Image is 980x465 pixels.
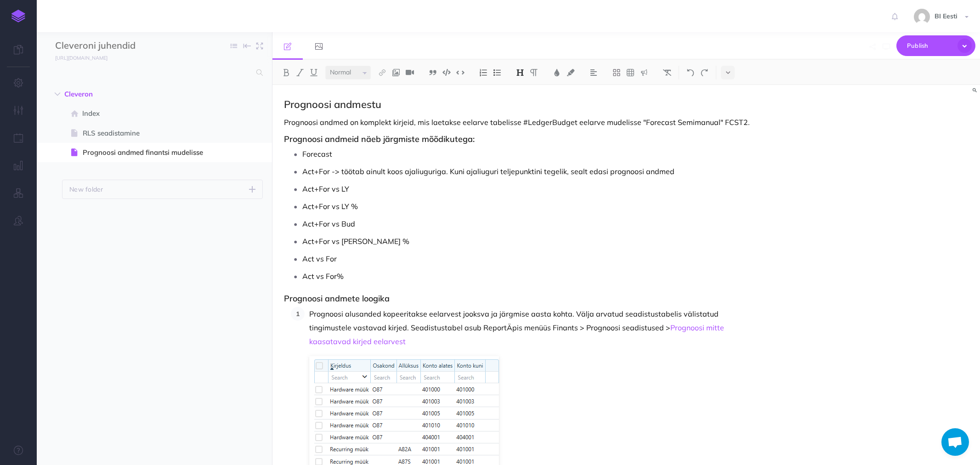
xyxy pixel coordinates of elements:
[37,53,117,62] a: [URL][DOMAIN_NAME]
[686,69,695,76] img: Undo
[302,252,756,266] p: Act vs For
[11,10,25,23] img: logo-mark.svg
[479,69,487,76] img: Ordered list button
[493,69,501,76] img: Unordered list button
[442,69,451,76] img: Code block button
[456,69,465,76] img: Inline code button
[55,64,251,81] input: Search
[282,69,290,76] img: Bold button
[83,147,217,158] span: Prognoosi andmed finantsi mudelisse
[82,108,217,119] span: Index
[296,69,304,76] img: Italic button
[626,69,634,76] img: Create table button
[284,294,756,303] h3: Prognoosi andmete loogika
[55,39,163,53] input: Documentation Name
[62,180,263,199] button: New folder
[516,69,524,76] img: Headings dropdown button
[907,39,953,53] span: Publish
[378,69,386,76] img: Link button
[302,269,756,283] p: Act vs For%
[914,9,930,25] img: 9862dc5e82047a4d9ba6d08c04ce6da6.jpg
[589,69,598,76] img: Alignment dropdown menu button
[530,69,538,76] img: Paragraph button
[64,89,205,100] span: Cleveron
[941,428,969,456] div: Avatud vestlus
[310,69,318,76] img: Underline button
[429,69,437,76] img: Blockquote button
[302,147,756,161] p: Forecast
[640,69,648,76] img: Callout dropdown menu button
[302,182,756,196] p: Act+For vs LY
[392,69,400,76] img: Add image button
[284,117,756,128] p: Prognoosi andmed on komplekt kirjeid, mis laetakse eelarve tabelisse #LedgerBudget eelarve mudeli...
[302,164,756,178] p: Act+For -> töötab ainult koos ajaliuguriga. Kuni ajaliuguri teljepunktini tegelik, sealt edasi pr...
[83,128,217,139] span: RLS seadistamine
[930,12,962,20] span: BI Eesti
[284,135,756,144] h3: Prognoosi andmeid näeb järgmiste mõõdikutega:
[284,99,756,110] h2: Prognoosi andmestu
[566,69,575,76] img: Text background color button
[553,69,561,76] img: Text color button
[55,55,108,61] small: [URL][DOMAIN_NAME]
[406,69,414,76] img: Add video button
[309,323,726,346] a: Prognoosi mitte kaasatavad kirjed eelarvest
[302,199,756,213] p: Act+For vs LY %
[302,234,756,248] p: Act+For vs [PERSON_NAME] %
[309,307,756,348] p: Prognoosi alusanded kopeeritakse eelarvest jooksva ja järgmise aasta kohta. Välja arvatud seadist...
[700,69,708,76] img: Redo
[302,217,756,231] p: Act+For vs Bud
[896,35,975,56] button: Publish
[69,184,103,194] p: New folder
[663,69,671,76] img: Clear styles button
